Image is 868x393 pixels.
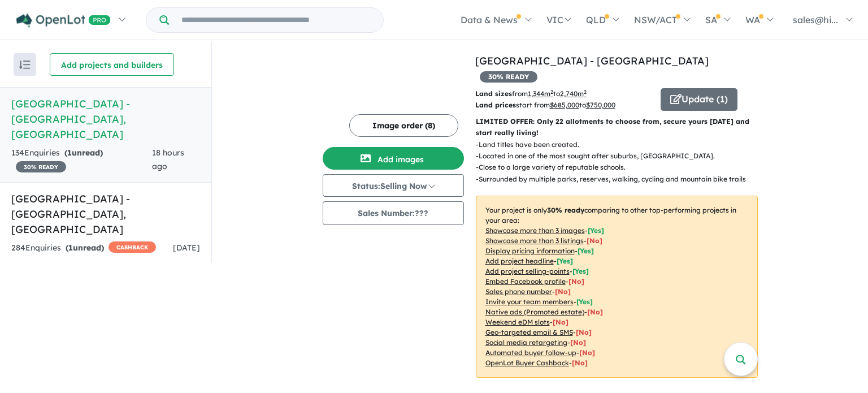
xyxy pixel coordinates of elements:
span: to [579,101,615,109]
u: Showcase more than 3 listings [485,236,584,245]
u: Showcase more than 3 images [485,226,585,235]
p: Your project is only comparing to other top-performing projects in your area: - - - - - - - - - -... [476,196,758,378]
div: 284 Enquir ies [11,241,156,255]
span: [DATE] [173,243,200,253]
button: Sales Number:??? [323,201,464,225]
u: Automated buyer follow-up [485,348,576,357]
p: LIMITED OFFER: Only 22 allotments to choose from, secure yours [DATE] and start really living! [476,116,758,139]
u: Weekend eDM slots [485,318,550,326]
span: [No] [553,318,568,326]
p: - Close to a large variety of reputable schools. [476,162,755,173]
u: Display pricing information [485,247,575,255]
span: [ Yes ] [588,226,604,235]
span: [No] [576,328,592,336]
span: CASHBACK [108,241,156,253]
button: Update (1) [661,88,737,111]
span: [No] [570,338,586,347]
span: [ Yes ] [572,267,589,275]
a: [GEOGRAPHIC_DATA] - [GEOGRAPHIC_DATA] [475,54,709,67]
div: 134 Enquir ies [11,146,152,174]
span: sales@hi... [793,14,838,25]
sup: 2 [584,89,587,95]
p: start from [475,100,652,111]
b: Land prices [475,101,516,109]
span: [ Yes ] [557,257,573,265]
span: 30 % READY [480,71,537,83]
u: $ 750,000 [586,101,615,109]
p: - Surrounded by multiple parks, reserves, walking, cycling and mountain bike trails [476,174,755,185]
span: [ No ] [568,277,584,286]
u: 2,740 m [560,89,587,98]
u: Add project headline [485,257,554,265]
b: Land sizes [475,89,512,98]
strong: ( unread) [64,148,103,158]
button: Status:Selling Now [323,174,464,197]
span: 1 [67,148,72,158]
u: Social media retargeting [485,338,567,347]
button: Image order (8) [349,114,458,137]
b: 30 % ready [547,206,584,214]
span: [No] [587,308,603,316]
img: Openlot PRO Logo White [16,14,111,28]
p: - Located in one of the most sought after suburbs, [GEOGRAPHIC_DATA]. [476,150,755,162]
u: OpenLot Buyer Cashback [485,359,569,367]
input: Try estate name, suburb, builder or developer [171,8,381,32]
span: 1 [68,243,73,253]
span: [ No ] [555,287,571,296]
button: Add images [323,147,464,170]
span: [No] [572,359,588,367]
u: Native ads (Promoted estate) [485,308,584,316]
u: Embed Facebook profile [485,277,566,286]
strong: ( unread) [66,243,104,253]
span: [ No ] [587,236,602,245]
img: sort.svg [19,61,31,69]
p: - Land titles have been created. [476,139,755,150]
u: Sales phone number [485,287,552,296]
span: 30 % READY [16,161,66,172]
button: Add projects and builders [50,53,174,76]
u: Geo-targeted email & SMS [485,328,573,336]
sup: 2 [550,89,553,95]
span: [No] [579,348,595,357]
span: [ Yes ] [578,247,594,255]
h5: [GEOGRAPHIC_DATA] - [GEOGRAPHIC_DATA] , [GEOGRAPHIC_DATA] [11,96,200,142]
span: 18 hours ago [152,148,184,171]
u: Add project selling-points [485,267,570,275]
p: from [475,88,652,100]
span: to [553,89,587,98]
u: Invite your team members [485,297,574,306]
span: [ Yes ] [576,297,593,306]
u: $ 685,000 [550,101,579,109]
u: 1,344 m [528,89,553,98]
h5: [GEOGRAPHIC_DATA] - [GEOGRAPHIC_DATA] , [GEOGRAPHIC_DATA] [11,191,200,237]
